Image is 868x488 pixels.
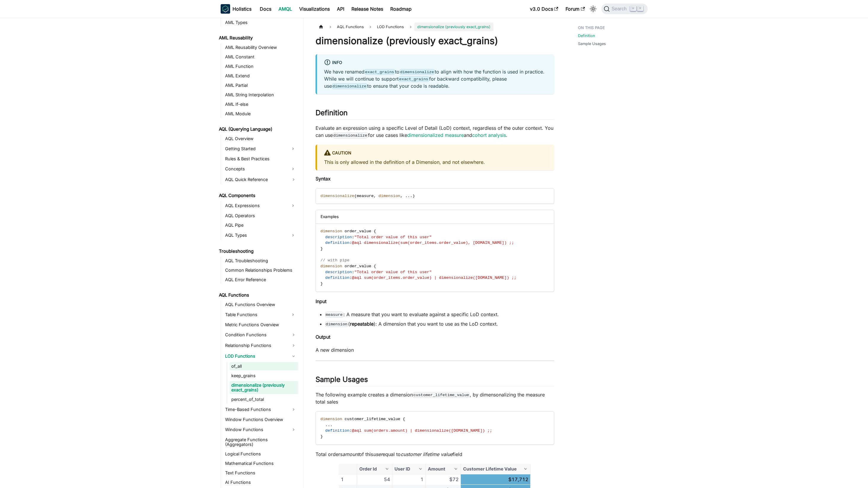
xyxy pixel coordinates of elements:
[333,4,348,14] a: API
[223,266,298,274] a: Common Relationships Problems
[345,229,371,233] span: order_value
[221,4,230,14] img: Holistics
[316,35,554,47] h1: dimensionalize (previously exact_grains)
[321,264,342,268] span: dimension
[321,194,354,198] span: dimensionalize
[414,23,493,31] span: dimensionalize (previously exact_grains)
[316,391,554,405] p: The following example creates a dimension , by dimensonalizing the measure total sales
[343,451,359,457] em: amount
[325,235,352,239] span: description
[378,194,400,198] span: dimension
[223,18,298,27] a: AML Types
[321,229,342,233] span: dimension
[288,201,298,210] button: Expand sidebar category 'AQL Expressions'
[637,6,643,11] kbd: K
[223,144,288,153] a: Getting Started
[316,23,554,31] nav: Breadcrumbs
[400,194,403,198] span: ,
[324,159,547,166] p: This is only allowed in the definition of a Dimension, and not elsewhere.
[357,194,374,198] span: measure
[349,241,352,245] span: :
[350,321,374,327] strong: repeatable
[601,4,647,14] button: Search (Command+K)
[321,281,323,286] span: }
[223,72,298,80] a: AML Extend
[223,53,298,61] a: AML Constant
[223,231,288,240] a: AQL Types
[223,351,298,361] a: LOD Functions
[223,469,298,477] a: Text Functions
[223,110,298,118] a: AML Module
[223,221,298,229] a: AQL Pipe
[256,4,275,14] a: Docs
[223,310,288,319] a: Table Functions
[630,6,636,11] kbd: ⌘
[374,194,376,198] span: ,
[352,428,492,433] span: @aql sum(orders.amount) | dimensionalize([DOMAIN_NAME]) ;;
[217,191,298,200] a: AQL Components
[399,69,435,75] code: dimensionalize
[223,201,288,210] a: AQL Expressions
[223,135,298,143] a: AQL Overview
[223,175,298,184] a: AQL Quick Reference
[223,155,298,163] a: Rules & Best Practices
[405,194,407,198] span: .
[223,341,298,350] a: Relationship Functions
[334,23,367,31] span: AQL Functions
[316,298,327,304] strong: Input
[223,91,298,99] a: AML String Interpolation
[413,194,415,198] span: )
[349,276,352,280] span: :
[321,247,323,251] span: }
[223,257,298,265] a: AQL Troubleshooting
[316,375,554,386] h2: Sample Usages
[230,362,298,370] a: of_all
[325,312,343,318] code: measure
[223,300,298,309] a: AQL Functions Overview
[401,451,453,457] em: customer lifetime value
[288,310,298,319] button: Expand sidebar category 'Table Functions'
[324,59,547,67] div: info
[217,34,298,42] a: AML Reusability
[325,270,352,274] span: description
[223,212,298,220] a: AQL Operators
[288,144,298,153] button: Expand sidebar category 'Getting Started'
[373,451,383,457] em: user
[223,276,298,284] a: AQL Error Reference
[230,395,298,404] a: percent_of_total
[223,405,298,414] a: Time-Based Functions
[223,450,298,458] a: Logical Functions
[321,258,350,263] span: // with pipe
[324,68,547,89] p: We have renamed to to align with how the function is used in practice. While we will continue to ...
[330,423,332,427] span: .
[349,428,352,433] span: :
[578,41,606,47] a: Sample Usages
[223,415,298,424] a: Window Functions Overview
[217,125,298,133] a: AQL (Querying Language)
[230,372,298,380] a: keep_grains
[407,194,410,198] span: .
[217,291,298,299] a: AQL Functions
[345,417,400,421] span: customer_lifetime_value
[472,132,506,138] a: cohort analysis
[348,4,387,14] a: Release Notes
[316,334,330,340] strong: Output
[296,4,333,14] a: Visualizations
[364,69,395,75] code: exact_grains
[232,5,251,12] b: Holistics
[410,194,412,198] span: .
[354,194,357,198] span: (
[403,417,405,421] span: {
[374,229,376,233] span: {
[316,108,554,120] h2: Definition
[526,4,562,14] a: v3.0 Docs
[215,18,304,488] nav: Docs sidebar
[288,231,298,240] button: Expand sidebar category 'AQL Types'
[316,23,327,31] a: Home page
[316,346,554,353] p: A new dimension
[223,100,298,108] a: AML If-else
[578,33,595,39] a: Definition
[230,381,298,394] a: dimensionalize (previously exact_grains)
[325,311,554,318] li: : A measure that you want to evaluate against a specific LoD context.
[217,247,298,255] a: Troubleshooting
